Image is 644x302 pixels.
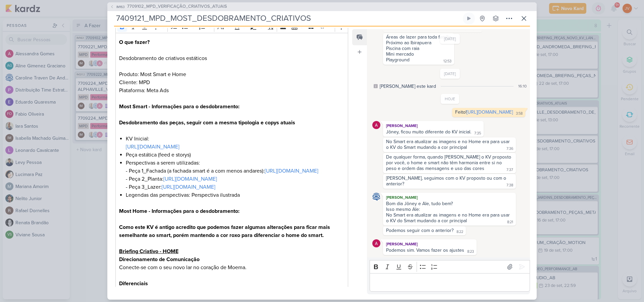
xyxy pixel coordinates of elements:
strong: Most Home - Informações para o desdobramento: [119,208,239,215]
div: Mini mercado [386,51,451,57]
div: 8:22 [457,229,463,235]
div: No Smart era atualizar as imagens e no Home era para usar o KV do Smart mudando a cor principal [386,212,511,224]
u: Briefing Criativo - HOME [119,248,178,255]
img: Alessandra Gomes [372,239,380,247]
a: [URL][DOMAIN_NAME] [467,109,513,115]
input: Kard Sem Título [114,12,462,24]
div: [PERSON_NAME] [384,241,475,247]
div: 8:23 [467,249,474,254]
strong: O que fazer? [119,39,150,46]
li: KV Inicial: [126,135,344,151]
div: De qualquer forma, quando [PERSON_NAME] o KV proposto por você, o home e smart não têm harmonia e... [386,154,513,171]
div: [PERSON_NAME] [384,194,515,201]
div: Isso mesmo Ale: [386,206,513,212]
p: Produto: Most Smart e Home Cliente: MPD Plataforma: Meta Ads [119,70,344,103]
a: [URL][DOMAIN_NAME] [126,143,179,150]
strong: Diferenciais [119,280,148,287]
div: Ligar relógio [466,16,472,21]
div: Editor toolbar [370,260,530,273]
a: [URL][DOMAIN_NAME] [265,168,318,174]
div: 3:58 [516,111,523,116]
div: 8:21 [507,220,513,225]
div: 7:37 [506,167,513,173]
li: Legendas das perspectivas: Perspectiva ilustrada [126,191,344,207]
div: Jôney, ficou muito diferente do KV inicial. [386,129,471,135]
div: [PERSON_NAME] [384,122,482,129]
p: Desdobramento de criativos estáticos [119,54,344,70]
div: 12:53 [443,59,451,64]
div: Editor editing area: main [370,273,530,292]
div: Podemos sim. Vamos fazer os ajustes [386,247,464,253]
img: Caroline Traven De Andrade [372,193,380,201]
strong: Desdobramento das peças, seguir com a mesma tipologia e copys atuais [119,119,295,126]
div: Bom dia Jôney e Ale, tudo bem? [386,201,513,206]
img: Alessandra Gomes [372,121,380,129]
div: No Smart era atualizar as imagens e no Home era para usar o KV do Smart mudando a cor principal [386,139,511,150]
div: Feito! [455,109,513,115]
div: Playground [386,57,410,63]
div: 16:10 [518,83,527,89]
div: 7:35 [474,131,481,136]
a: [URL][DOMAIN_NAME] [162,184,215,190]
div: Próximo ao Ibirapuera [386,40,451,46]
div: 7:36 [506,146,513,152]
strong: Most Smart - Informações para o desdobramento: [119,103,239,110]
div: Piscina com raia [386,46,451,51]
span: Conecte-se com o seu novo lar no coração de Moema. [119,264,247,271]
div: 7:38 [506,183,513,188]
a: [URL][DOMAIN_NAME] [163,176,217,182]
div: [PERSON_NAME] este kard [380,83,436,90]
div: [PERSON_NAME], seguimos com o KV proposto ou com o anterior? [386,175,507,187]
li: Perspectivas a serem utilizadas: - Peça 1_Fachada (a fachada smart é a com menos andares): - Peça... [126,159,344,191]
div: Áreas de lazer para toda família [386,34,451,40]
strong: Direcionamento de Comunicação [119,256,200,263]
li: Peça estática (feed e storys) [126,151,344,159]
strong: Como este KV é antigo acredito que podemos fazer algumas alterações para ficar mais semelhante ao... [119,224,330,239]
div: Podemos seguir com o anterior? [386,228,453,233]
